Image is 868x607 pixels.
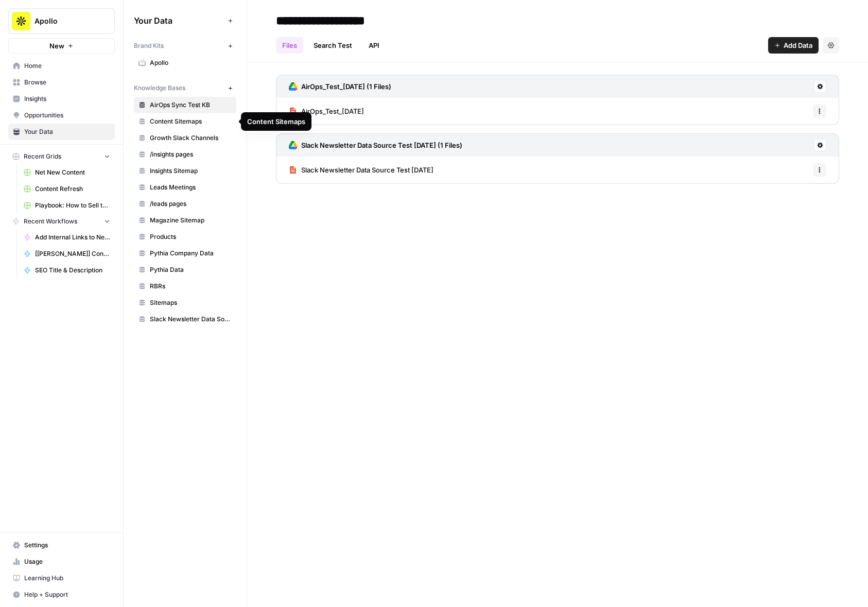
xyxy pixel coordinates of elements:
span: [[PERSON_NAME]] Content Refresh [35,249,110,258]
span: Pythia Company Data [150,249,232,258]
a: Content Sitemaps [134,113,236,130]
a: /insights pages [134,146,236,163]
span: Help + Support [24,590,110,599]
a: Slack Newsletter Data Source Test [DATE] (1 Files) [289,134,462,157]
span: Add Internal Links to New Article [35,233,110,242]
a: Home [8,58,115,74]
a: AirOps_Test_[DATE] [289,98,364,125]
span: Content Sitemaps [150,117,232,126]
a: AirOps_Test_[DATE] (1 Files) [289,75,391,98]
img: Apollo Logo [12,12,30,30]
span: SEO Title & Description [35,266,110,275]
a: SEO Title & Description [19,262,115,279]
a: Insights Sitemap [134,163,236,179]
a: Search Test [307,37,358,54]
span: Pythia Data [150,265,232,274]
span: Add Data [784,40,812,50]
span: Playbook: How to Sell to "X" Leads Grid [35,201,110,210]
h3: AirOps_Test_[DATE] (1 Files) [301,81,391,92]
span: Products [150,232,232,241]
span: Content Refresh [35,184,110,194]
span: /leads pages [150,199,232,209]
a: Learning Hub [8,570,115,586]
a: /leads pages [134,196,236,212]
h3: Slack Newsletter Data Source Test [DATE] (1 Files) [301,140,462,150]
a: Sitemaps [134,294,236,311]
a: Settings [8,537,115,553]
span: Learning Hub [24,574,110,583]
span: Browse [24,78,110,87]
span: Opportunities [24,111,110,120]
span: Slack Newsletter Data Source [150,315,232,324]
button: Workspace: Apollo [8,8,115,34]
span: Growth Slack Channels [150,133,232,143]
a: Net New Content [19,164,115,181]
a: Products [134,229,236,245]
span: Apollo [34,16,97,26]
a: Browse [8,74,115,91]
a: API [362,37,386,54]
button: New [8,38,115,54]
a: Magazine Sitemap [134,212,236,229]
span: Magazine Sitemap [150,216,232,225]
a: Content Refresh [19,181,115,197]
a: Usage [8,553,115,570]
a: Pythia Company Data [134,245,236,262]
a: AirOps Sync Test KB [134,97,236,113]
span: Knowledge Bases [134,83,185,93]
a: Slack Newsletter Data Source Test [DATE] [289,157,433,183]
a: Growth Slack Channels [134,130,236,146]
span: Slack Newsletter Data Source Test [DATE] [301,165,433,175]
span: Brand Kits [134,41,164,50]
a: Playbook: How to Sell to "X" Leads Grid [19,197,115,214]
a: Insights [8,91,115,107]
span: New [49,41,64,51]
a: Your Data [8,124,115,140]
span: Home [24,61,110,71]
button: Add Data [768,37,819,54]
span: /insights pages [150,150,232,159]
span: Your Data [134,14,224,27]
span: Apollo [150,58,232,67]
span: Settings [24,541,110,550]
a: Files [276,37,303,54]
span: Insights Sitemap [150,166,232,176]
span: Net New Content [35,168,110,177]
button: Recent Workflows [8,214,115,229]
button: Recent Grids [8,149,115,164]
button: Help + Support [8,586,115,603]
a: Add Internal Links to New Article [19,229,115,246]
a: Opportunities [8,107,115,124]
a: Slack Newsletter Data Source [134,311,236,327]
span: Leads Meetings [150,183,232,192]
span: Insights [24,94,110,103]
a: RBRs [134,278,236,294]
span: Recent Grids [24,152,61,161]
span: Sitemaps [150,298,232,307]
a: Pythia Data [134,262,236,278]
span: RBRs [150,282,232,291]
a: [[PERSON_NAME]] Content Refresh [19,246,115,262]
a: Leads Meetings [134,179,236,196]
span: Recent Workflows [24,217,77,226]
span: AirOps_Test_[DATE] [301,106,364,116]
span: Your Data [24,127,110,136]
a: Apollo [134,55,236,71]
span: AirOps Sync Test KB [150,100,232,110]
span: Usage [24,557,110,566]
